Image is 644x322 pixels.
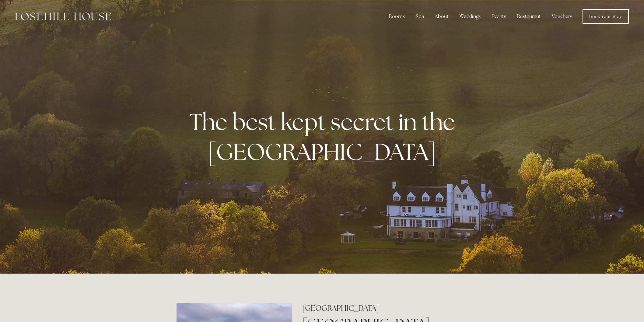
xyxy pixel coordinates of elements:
[15,12,111,20] img: Losehill House
[189,107,460,166] strong: The best kept secret in the [GEOGRAPHIC_DATA]
[455,10,485,23] div: Weddings
[384,10,410,23] div: Rooms
[411,10,429,23] div: Spa
[547,10,577,23] a: Vouchers
[430,10,453,23] div: About
[512,10,546,23] div: Restaurant
[487,10,511,23] div: Events
[302,303,467,313] h2: [GEOGRAPHIC_DATA]
[583,9,629,24] a: Book Your Stay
